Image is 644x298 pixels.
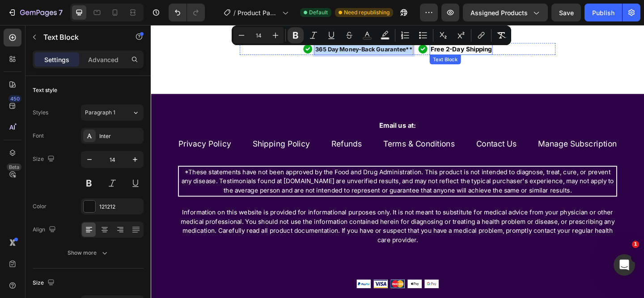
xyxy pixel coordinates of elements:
[33,202,47,210] div: Color
[99,132,141,140] div: Inter
[559,9,574,17] span: Save
[33,245,144,261] button: Show more
[110,124,173,134] a: Shipping Policy
[165,21,176,32] img: gempages_577400972570002420-f7699f78-2d35-48ba-b421-6891813d5cdc.png
[31,155,505,185] p: *These statements have not been approved by the Food and Drug Administration. This product is not...
[592,8,614,17] div: Publish
[33,86,57,94] div: Text style
[33,224,58,236] div: Align
[43,32,119,42] p: Text Block
[30,124,87,134] a: Privacy Policy
[344,8,390,17] span: Need republishing
[290,21,301,32] img: gempages_577400972570002420-f7699f78-2d35-48ba-b421-6891813d5cdc.png
[632,241,639,248] span: 1
[33,132,44,140] div: Font
[99,203,141,211] div: 121212
[253,124,330,134] a: Terms & Conditions
[249,105,288,113] strong: Email us at:
[196,124,229,134] a: Refunds
[4,4,67,21] button: 7
[7,164,21,171] div: Beta
[233,8,236,17] span: /
[68,248,109,257] div: Show more
[470,8,528,17] span: Assigned Products
[354,124,398,134] a: Contact Us
[8,95,21,102] div: 450
[303,20,372,33] div: Rich Text Editor. Editing area: main
[551,4,581,21] button: Save
[179,22,284,30] strong: 365 Day Money-Back Guarantee**
[44,55,69,64] p: Settings
[463,4,548,21] button: Assigned Products
[33,277,56,289] div: Size
[33,109,48,117] div: Styles
[224,277,313,286] img: Alt Image
[59,7,63,18] p: 7
[33,153,56,165] div: Size
[178,20,285,33] div: Rich Text Editor. Editing area: main
[85,109,115,117] span: Paragraph 1
[88,55,119,64] p: Advanced
[304,22,371,30] strong: Free 2-Day Shipping
[305,34,335,42] div: Text Block
[151,25,644,298] iframe: Design area
[169,4,205,21] div: Undo/Redo
[232,25,511,45] div: Editor contextual toolbar
[30,199,506,239] p: Information on this website is provided for informational purposes only. It is not meant to subst...
[585,4,622,21] button: Publish
[614,254,635,276] iframe: Intercom live chat
[237,8,279,17] span: Product Page MAIN
[81,105,144,121] button: Paragraph 1
[421,124,507,134] a: Manage Subscription
[309,8,328,17] span: Default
